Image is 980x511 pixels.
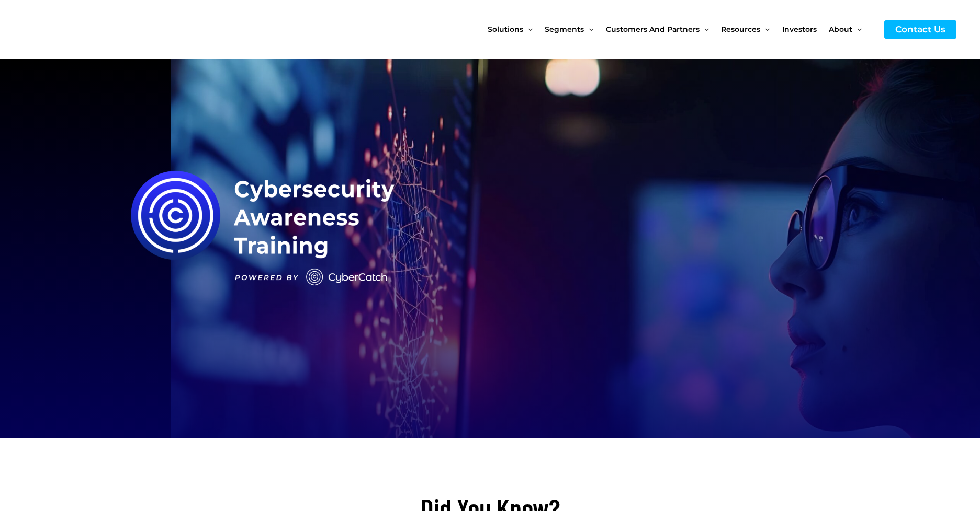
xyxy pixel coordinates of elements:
span: Menu Toggle [700,7,709,51]
span: Investors [782,7,817,51]
nav: Site Navigation: New Main Menu [488,7,874,51]
img: CyberCatch [18,8,144,51]
a: Investors [782,7,829,51]
span: Menu Toggle [852,7,862,51]
span: Solutions [488,7,523,51]
span: Resources [721,7,760,51]
span: Menu Toggle [523,7,533,51]
span: Menu Toggle [760,7,770,51]
a: Contact Us [884,20,956,39]
span: Menu Toggle [584,7,593,51]
span: About [829,7,852,51]
span: Segments [545,7,584,51]
span: Customers and Partners [606,7,700,51]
